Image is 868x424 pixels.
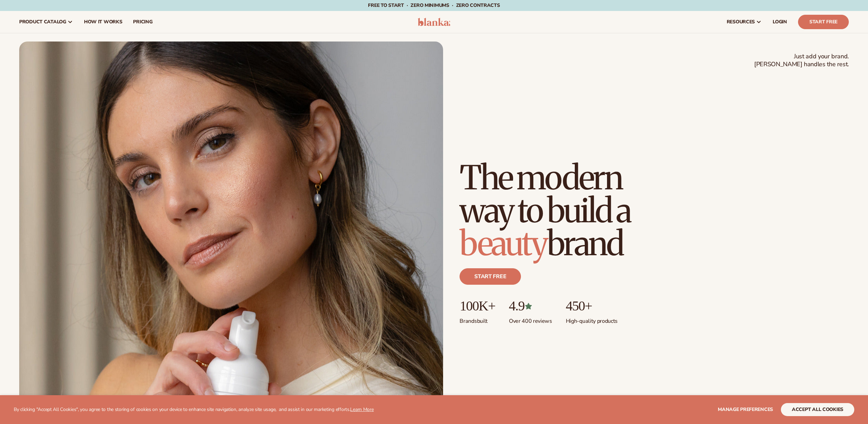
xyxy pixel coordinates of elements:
span: beauty [460,223,547,264]
a: resources [721,11,767,33]
p: 450+ [566,298,618,314]
span: pricing [133,19,152,25]
span: Manage preferences [718,406,773,413]
a: LOGIN [767,11,793,33]
span: product catalog [19,19,66,25]
p: 4.9 [509,298,552,314]
a: pricing [128,11,158,33]
p: 100K+ [460,298,495,314]
a: Start Free [798,15,849,29]
span: LOGIN [773,19,787,25]
span: Just add your brand. [PERSON_NAME] handles the rest. [754,52,849,69]
span: resources [727,19,755,25]
p: High-quality products [566,314,618,325]
button: accept all cookies [781,403,854,416]
p: By clicking "Accept All Cookies", you agree to the storing of cookies on your device to enhance s... [14,407,374,413]
button: Manage preferences [718,403,773,416]
p: Over 400 reviews [509,314,552,325]
a: Start free [460,268,521,285]
a: Learn More [350,406,373,413]
h1: The modern way to build a brand [460,161,679,260]
a: product catalog [14,11,79,33]
p: Brands built [460,314,495,325]
a: How It Works [79,11,128,33]
span: How It Works [84,19,122,25]
img: logo [418,18,450,26]
span: Free to start · ZERO minimums · ZERO contracts [368,2,500,9]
